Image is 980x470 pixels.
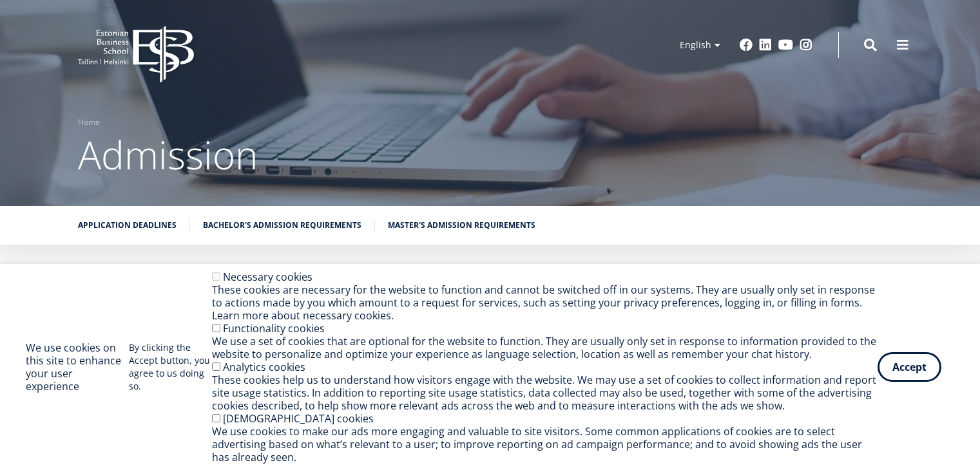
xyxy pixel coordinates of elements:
a: Bachelor's admission requirements [203,219,361,232]
a: Application deadlines [78,219,177,232]
label: Necessary cookies [223,270,312,284]
a: Linkedin [759,39,772,52]
div: These cookies help us to understand how visitors engage with the website. We may use a set of coo... [212,373,878,412]
label: [DEMOGRAPHIC_DATA] cookies [223,411,374,426]
button: Accept [878,352,941,382]
a: Youtube [778,39,793,52]
label: Functionality cookies [223,321,325,335]
div: We use a set of cookies that are optional for the website to function. They are usually only set ... [212,335,878,361]
a: Home [78,116,100,129]
div: We use cookies to make our ads more engaging and valuable to site visitors. Some common applicati... [212,425,878,464]
label: Analytics cookies [223,360,305,374]
div: These cookies are necessary for the website to function and cannot be switched off in our systems... [212,283,878,322]
span: Admission [78,128,258,181]
p: By clicking the Accept button, you agree to us doing so. [129,341,212,393]
a: Instagram [800,39,812,52]
a: Facebook [740,39,753,52]
a: Master's admission requirements [388,219,535,232]
h2: We use cookies on this site to enhance your user experience [26,341,129,393]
